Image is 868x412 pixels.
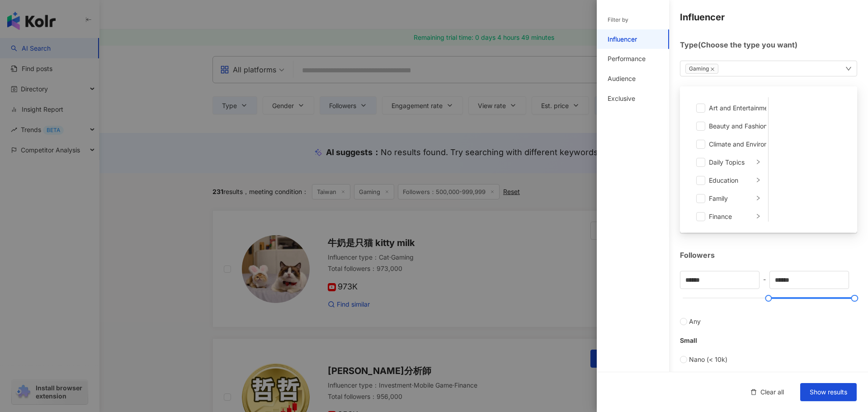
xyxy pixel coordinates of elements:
[710,67,715,71] span: close
[608,74,636,83] div: Audience
[680,336,857,346] div: Small
[709,212,754,222] div: Finance
[691,135,766,153] li: Climate and Environment
[680,11,857,24] h4: Influencer
[680,40,857,50] div: Type ( Choose the type you want )
[755,213,761,219] span: right
[685,64,718,74] span: Gaming
[680,250,857,260] div: Followers
[709,103,774,113] div: Art and Entertainment
[691,99,766,117] li: Art and Entertainment
[608,35,637,44] div: Influencer
[755,195,761,201] span: right
[608,54,646,63] div: Performance
[709,139,783,149] div: Climate and Environment
[608,94,635,103] div: Exclusive
[691,189,766,208] li: Family
[608,16,628,24] div: Filter by
[810,388,847,396] span: Show results
[709,194,754,204] div: Family
[741,383,793,401] button: Clear all
[709,175,754,185] div: Education
[689,355,727,365] span: Nano (< 10k)
[760,388,784,396] span: Clear all
[691,208,766,226] li: Finance
[755,159,761,165] span: right
[691,153,766,171] li: Daily Topics
[750,389,757,395] span: delete
[709,157,754,167] div: Daily Topics
[709,121,767,131] div: Beauty and Fashion
[691,117,766,135] li: Beauty and Fashion
[845,66,852,72] span: down
[691,171,766,189] li: Education
[800,383,857,401] button: Show results
[689,317,701,327] span: Any
[755,177,761,183] span: right
[759,274,769,284] span: -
